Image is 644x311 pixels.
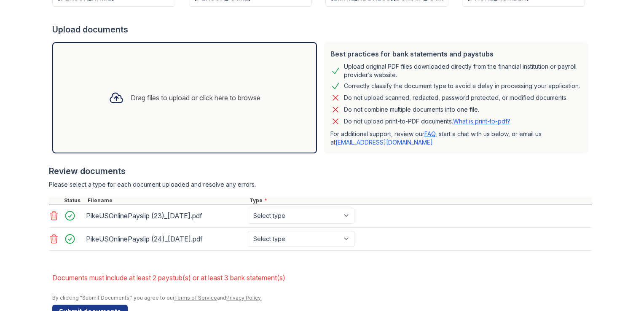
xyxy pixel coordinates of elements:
[453,118,510,125] a: What is print-to-pdf?
[86,209,244,223] div: PikeUSOnlinePayslip (23)_[DATE].pdf
[49,180,592,189] div: Please select a type for each document uploaded and resolve any errors.
[226,295,262,301] a: Privacy Policy.
[174,295,217,301] a: Terms of Service
[52,295,592,301] div: By clicking "Submit Documents," you agree to our and
[344,93,568,103] div: Do not upload scanned, redacted, password protected, or modified documents.
[424,130,435,137] a: FAQ
[86,232,244,246] div: PikeUSOnlinePayslip (24)_[DATE].pdf
[248,197,592,204] div: Type
[52,269,592,286] li: Documents must include at least 2 paystub(s) or at least 3 bank statement(s)
[330,130,582,147] p: For additional support, review our , start a chat with us below, or email us at
[344,105,479,115] div: Do not combine multiple documents into one file.
[52,24,592,35] div: Upload documents
[344,62,582,79] div: Upload original PDF files downloaded directly from the financial institution or payroll provider’...
[49,165,592,177] div: Review documents
[86,197,248,204] div: Filename
[344,117,510,126] p: Do not upload print-to-PDF documents.
[344,81,580,91] div: Correctly classify the document type to avoid a delay in processing your application.
[62,197,86,204] div: Status
[131,93,260,103] div: Drag files to upload or click here to browse
[335,139,433,146] a: [EMAIL_ADDRESS][DOMAIN_NAME]
[330,49,582,59] div: Best practices for bank statements and paystubs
